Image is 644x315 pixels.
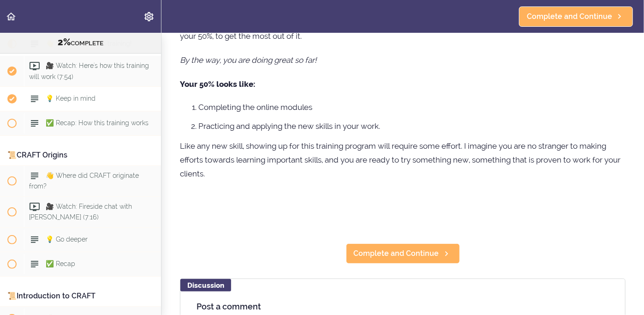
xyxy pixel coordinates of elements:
[29,62,149,80] span: 🎥 Watch: Here's how this training will work (7:54)
[6,11,17,22] svg: Back to course curriculum
[46,236,88,243] span: 💡 Go deeper
[354,248,439,259] span: Complete and Continue
[58,36,71,48] span: 2%
[180,79,255,89] strong: Your 50% looks like:
[346,243,460,264] a: Complete and Continue
[198,101,626,113] li: Completing the online modules
[527,11,612,22] span: Complete and Continue
[46,95,95,102] span: 💡 Keep in mind
[180,139,626,181] p: Like any new skill, showing up for this training program will require some effort. I imagine you ...
[519,6,633,27] a: Complete and Continue
[197,302,609,311] h4: Post a comment
[198,120,626,132] li: Practicing and applying the new skills in your work.
[12,36,149,48] div: COMPLETE
[46,119,149,127] span: ✅ Recap: How this training works
[180,55,316,65] em: By the way, you are doing great so far!
[29,172,139,190] span: 👋 Where did CRAFT originate from?
[29,203,132,221] span: 🎥 Watch: Fireside chat with [PERSON_NAME] (7:16)
[143,11,155,22] svg: Settings Menu
[46,260,75,267] span: ✅ Recap
[180,279,231,291] div: Discussion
